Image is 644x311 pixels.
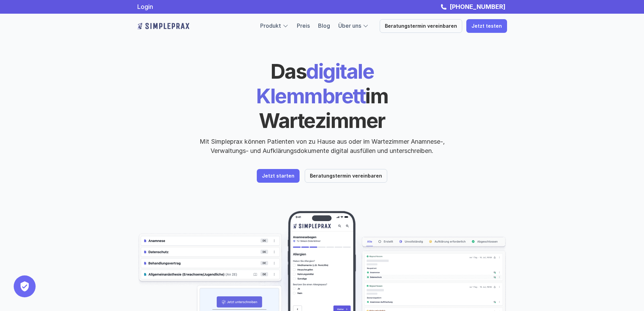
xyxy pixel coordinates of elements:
a: Login [137,3,153,10]
a: Über uns [338,22,361,29]
p: Beratungstermin vereinbaren [310,173,382,179]
p: Beratungstermin vereinbaren [385,23,457,29]
a: Preis [297,22,310,29]
p: Jetzt testen [471,23,502,29]
p: Mit Simpleprax können Patienten von zu Hause aus oder im Wartezimmer Anamnese-, Verwaltungs- und ... [194,137,451,155]
strong: [PHONE_NUMBER] [450,3,505,10]
h1: digitale Klemmbrett [204,59,440,133]
a: Beratungstermin vereinbaren [380,19,462,33]
span: Das [270,59,306,83]
p: Jetzt starten [262,173,294,179]
a: Beratungstermin vereinbaren [305,169,387,183]
a: Blog [318,22,330,29]
a: Jetzt starten [257,169,300,183]
a: Jetzt testen [466,19,507,33]
a: Produkt [260,22,281,29]
a: [PHONE_NUMBER] [448,3,507,10]
span: im Wartezimmer [259,83,392,133]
